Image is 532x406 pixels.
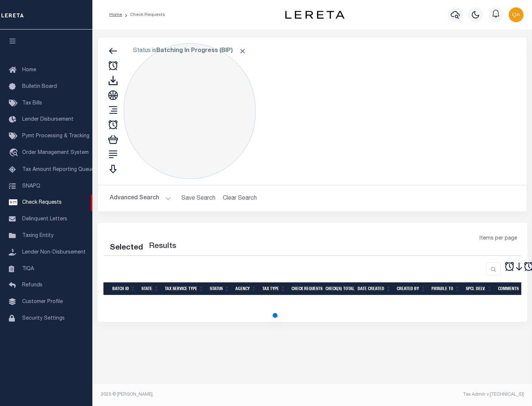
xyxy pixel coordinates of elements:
[139,282,162,295] th: State
[162,282,207,295] th: Tax Service Type
[355,282,394,295] th: Date Created
[232,282,259,295] th: Agency
[22,299,63,304] span: Customer Profile
[323,282,355,295] th: Check(s) Total
[22,84,57,89] span: Bulletin Board
[22,117,74,122] span: Lender Disbursement
[22,200,62,205] span: Check Requests
[156,48,246,54] b: Batching In Progress (BIP)
[22,250,86,255] span: Lender Non-Disbursement
[110,191,171,206] button: Advanced Search
[22,183,40,189] span: SNAPQ
[22,283,42,288] span: Refunds
[22,101,42,106] span: Tax Bills
[149,241,176,252] label: Results
[22,134,89,139] span: Pymt Processing & Tracking
[318,391,524,398] div: Tax Admin v.[TECHNICAL_ID]
[9,148,21,158] i: travel_explore
[110,242,143,254] div: Selected
[22,266,34,271] span: TIQA
[109,282,139,295] th: Batch Id
[22,316,65,321] span: Security Settings
[220,191,260,206] button: Clear Search
[22,68,36,73] span: Home
[22,167,94,172] span: Tax Amount Reporting Queue
[509,7,524,22] img: svg+xml;base64,PHN2ZyB4bWxucz0iaHR0cDovL3d3dy53My5vcmcvMjAwMC9zdmciIHBvaW50ZXItZXZlbnRzPSJub25lIi...
[22,233,54,238] span: Taxing Entity
[207,282,232,295] th: Status
[22,150,89,155] span: Order Management System
[394,282,429,295] th: Created By
[95,391,313,398] div: 2025 © [PERSON_NAME].
[177,191,220,206] button: Save Search
[480,235,517,243] span: Items per page
[109,13,122,17] a: Home
[22,217,67,222] span: Delinquent Letters
[122,11,165,18] li: Check Requests
[285,11,344,19] img: logo-dark.svg
[259,282,289,295] th: Tax Type
[124,43,256,179] div: Click to Edit
[239,47,246,55] span: Click to Remove
[495,282,528,295] th: Comments
[463,282,495,295] th: Spcl Delv.
[429,282,463,295] th: Payable To
[289,282,323,295] th: Check Requests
